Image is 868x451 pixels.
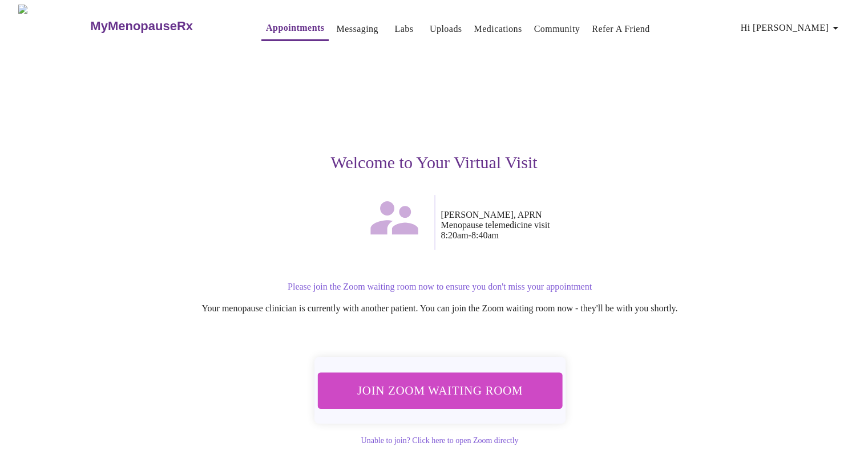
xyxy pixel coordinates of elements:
[94,282,786,292] p: Please join the Zoom waiting room now to ensure you don't miss your appointment
[336,21,378,37] a: Messaging
[469,18,526,40] button: Medications
[386,18,422,40] button: Labs
[425,18,467,40] button: Uploads
[332,380,547,401] span: Join Zoom Waiting Room
[394,21,413,37] a: Labs
[441,210,786,241] p: [PERSON_NAME], APRN Menopause telemedicine visit 8:20am - 8:40am
[361,436,518,445] a: Unable to join? Click here to open Zoom directly
[587,18,655,40] button: Refer a Friend
[83,153,786,172] h3: Welcome to Your Virtual Visit
[89,6,239,46] a: MyMenopauseRx
[18,5,89,47] img: MyMenopauseRx Logo
[530,18,585,40] button: Community
[741,20,842,36] span: Hi [PERSON_NAME]
[94,303,786,314] p: Your menopause clinician is currently with another patient. You can join the Zoom waiting room no...
[261,17,329,41] button: Appointments
[90,19,193,34] h3: MyMenopauseRx
[736,17,847,39] button: Hi [PERSON_NAME]
[430,21,462,37] a: Uploads
[332,18,382,40] button: Messaging
[592,21,650,37] a: Refer a Friend
[266,20,324,36] a: Appointments
[317,372,562,408] button: Join Zoom Waiting Room
[534,21,580,37] a: Community
[474,21,522,37] a: Medications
